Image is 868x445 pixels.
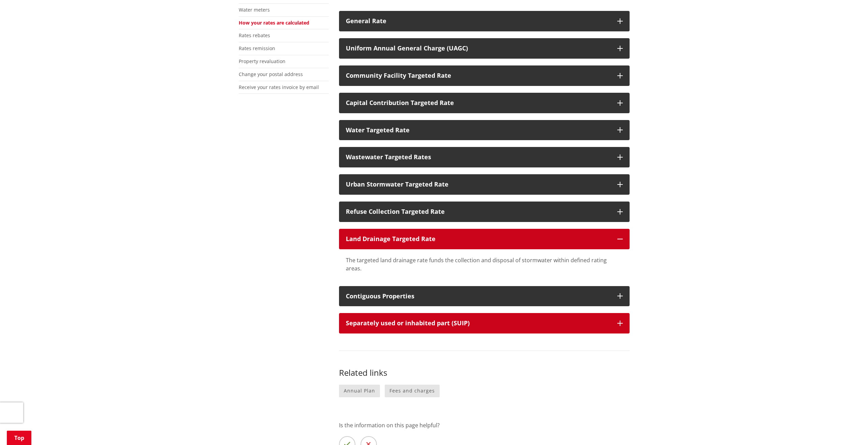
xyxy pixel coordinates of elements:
div: Uniform Annual General Charge (UAGC) [346,45,610,52]
button: General Rate [339,11,630,31]
div: Community Facility Targeted Rate [346,72,610,79]
div: Refuse Collection Targeted Rate [346,208,610,215]
a: Rates remission [239,45,275,51]
a: Change your postal address [239,71,303,77]
div: Land Drainage Targeted Rate [346,236,610,242]
button: Urban Stormwater Targeted Rate [339,174,630,195]
button: Wastewater Targeted Rates [339,147,630,167]
button: Uniform Annual General Charge (UAGC) [339,38,630,59]
button: Contiguous Properties [339,286,630,307]
a: Receive your rates invoice by email [239,84,319,90]
a: Water meters [239,6,270,13]
div: The targeted land drainage rate funds the collection and disposal of stormwater within defined ra... [346,256,623,272]
div: Water Targeted Rate [346,127,610,134]
a: Fees and charges [385,385,440,397]
div: General Rate [346,18,610,25]
div: Contiguous Properties [346,293,610,300]
h3: Related links [339,368,630,378]
button: Separately used or inhabited part (SUIP) [339,313,630,333]
div: Wastewater Targeted Rates [346,154,610,161]
a: Property revaluation [239,58,285,64]
a: How your rates are calculated [239,19,309,26]
button: Land Drainage Targeted Rate [339,229,630,249]
button: Community Facility Targeted Rate [339,65,630,86]
p: Separately used or inhabited part (SUIP) [346,320,610,327]
a: Top [7,431,31,445]
div: Capital Contribution Targeted Rate [346,100,610,106]
button: Refuse Collection Targeted Rate [339,202,630,222]
iframe: Messenger Launcher [837,416,861,441]
a: Annual Plan [339,385,380,397]
a: Rates rebates [239,32,270,39]
button: Capital Contribution Targeted Rate [339,93,630,113]
div: Urban Stormwater Targeted Rate [346,181,610,188]
button: Water Targeted Rate [339,120,630,140]
p: Is the information on this page helpful? [339,421,630,429]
